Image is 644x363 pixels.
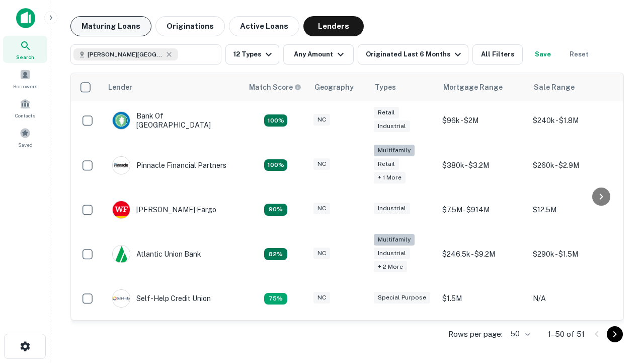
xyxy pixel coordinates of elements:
div: Multifamily [374,145,415,156]
div: + 1 more [374,172,406,184]
td: N/A [528,279,618,318]
button: Save your search to get updates of matches that match your search criteria. [527,44,559,65]
div: Mortgage Range [443,81,503,93]
td: $380k - $3.2M [437,140,528,191]
div: NC [313,203,330,214]
button: Go to next page [607,326,623,342]
td: $246.5k - $9.2M [437,229,528,280]
button: Any Amount [283,44,354,65]
div: Multifamily [374,234,415,246]
div: Matching Properties: 11, hasApolloMatch: undefined [264,248,287,260]
div: Special Purpose [374,292,430,304]
div: Matching Properties: 10, hasApolloMatch: undefined [264,293,287,305]
p: Rows per page: [448,328,503,340]
a: Search [3,36,47,63]
a: Contacts [3,94,47,122]
th: Lender [102,73,243,101]
div: NC [313,114,330,126]
button: Reset [563,44,595,65]
td: $96k - $2M [437,101,528,140]
button: Active Loans [229,16,299,36]
td: $7.5M - $914M [437,191,528,229]
div: Industrial [374,203,410,214]
iframe: Chat Widget [594,250,644,298]
button: Maturing Loans [70,16,151,36]
td: $12.5M [528,191,618,229]
button: 12 Types [225,44,279,65]
td: $260k - $2.9M [528,140,618,191]
a: Borrowers [3,65,47,92]
th: Mortgage Range [437,73,528,101]
div: + 2 more [374,261,407,273]
button: Lenders [303,16,364,36]
img: picture [113,157,130,174]
th: Sale Range [528,73,618,101]
div: Matching Properties: 14, hasApolloMatch: undefined [264,114,287,127]
img: capitalize-icon.png [16,8,35,28]
h6: Match Score [249,82,299,93]
div: Pinnacle Financial Partners [112,156,226,174]
div: Lender [108,81,132,93]
td: $240k - $1.8M [528,101,618,140]
th: Geography [308,73,369,101]
button: Originations [155,16,225,36]
th: Types [369,73,437,101]
div: Matching Properties: 24, hasApolloMatch: undefined [264,159,287,171]
td: $290k - $1.5M [528,229,618,280]
div: Types [375,81,396,93]
div: Retail [374,158,399,170]
span: Search [16,53,34,61]
th: Capitalize uses an advanced AI algorithm to match your search with the best lender. The match sco... [243,73,308,101]
img: picture [113,201,130,218]
div: Sale Range [534,81,575,93]
img: picture [113,112,130,129]
span: Contacts [15,111,35,119]
div: Atlantic Union Bank [112,245,201,263]
p: 1–50 of 51 [548,328,585,340]
span: Saved [18,141,33,149]
div: NC [313,248,330,259]
div: Geography [314,81,354,93]
div: Bank Of [GEOGRAPHIC_DATA] [112,111,233,130]
button: Originated Last 6 Months [358,44,468,65]
a: Saved [3,124,47,151]
div: NC [313,292,330,304]
div: Industrial [374,248,410,259]
div: NC [313,158,330,170]
div: 50 [507,327,532,341]
div: Industrial [374,120,410,132]
button: All Filters [472,44,523,65]
span: Borrowers [13,82,37,90]
img: picture [113,246,130,263]
div: Matching Properties: 12, hasApolloMatch: undefined [264,204,287,216]
span: [PERSON_NAME][GEOGRAPHIC_DATA], [GEOGRAPHIC_DATA] [88,50,163,59]
div: Capitalize uses an advanced AI algorithm to match your search with the best lender. The match sco... [249,82,301,93]
div: Retail [374,107,399,118]
td: $1.5M [437,279,528,318]
img: picture [113,290,130,307]
div: [PERSON_NAME] Fargo [112,201,216,219]
div: Self-help Credit Union [112,289,211,308]
div: Originated Last 6 Months [366,48,464,60]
